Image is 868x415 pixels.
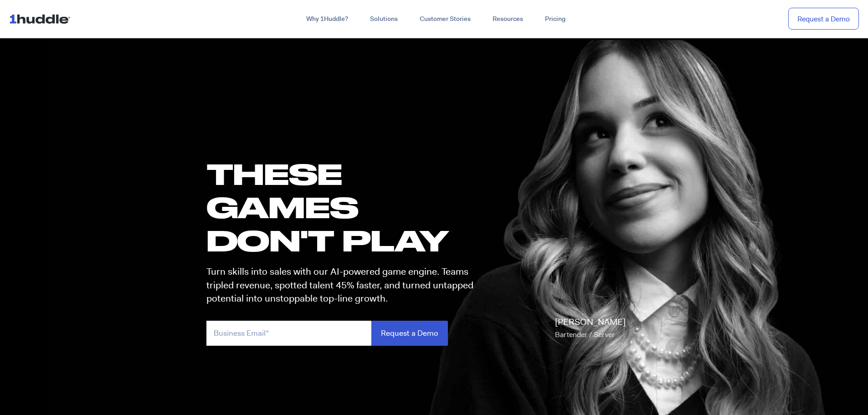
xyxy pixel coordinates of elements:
[555,316,626,341] p: [PERSON_NAME]
[534,11,576,27] a: Pricing
[206,265,482,305] p: Turn skills into sales with our AI-powered game engine. Teams tripled revenue, spotted talent 45%...
[371,321,448,346] input: Request a Demo
[206,157,482,257] h1: these GAMES DON'T PLAY
[359,11,409,27] a: Solutions
[9,10,74,27] img: ...
[409,11,482,27] a: Customer Stories
[788,8,859,30] a: Request a Demo
[206,321,371,346] input: Business Email*
[295,11,359,27] a: Why 1Huddle?
[555,330,615,339] span: Bartender / Server
[482,11,534,27] a: Resources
